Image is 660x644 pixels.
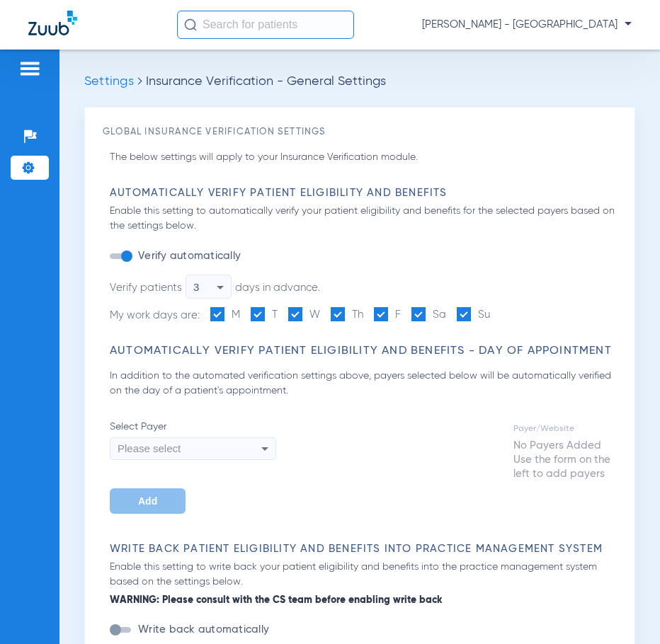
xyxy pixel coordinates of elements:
[110,488,186,514] button: Add
[135,623,269,637] label: Write back automatically
[146,75,386,88] span: Insurance Verification - General Settings
[210,307,240,323] label: M
[110,369,617,398] p: In addition to the automated verification settings above, payers selected below will be automatic...
[28,11,77,35] img: Zuub Logo
[110,150,617,165] p: The below settings will apply to your Insurance Verification module.
[110,420,276,434] span: Select Payer
[110,593,617,608] b: WARNING: Please consult with the CS team before enabling write back
[513,438,615,482] td: No Payers Added Use the form on the left to add payers
[110,186,617,200] h3: Automatically Verify Patient Eligibility and Benefits
[110,542,617,556] h3: Write Back Patient Eligibility and Benefits Into Practice Management System
[422,18,632,32] span: [PERSON_NAME] - [GEOGRAPHIC_DATA]
[103,125,617,139] h3: Global Insurance Verification Settings
[110,560,617,608] p: Enable this setting to write back your patient eligibility and benefits into the practice managem...
[374,307,401,323] label: F
[331,307,363,323] label: Th
[138,495,157,507] span: Add
[110,275,320,299] div: Verify patients days in advance.
[84,75,134,88] span: Settings
[193,281,199,293] span: 3
[251,307,278,323] label: T
[110,204,617,234] p: Enable this setting to automatically verify your patient eligibility and benefits for the selecte...
[288,307,320,323] label: W
[177,11,354,39] input: Search for patients
[18,60,41,77] img: hamburger-icon
[110,344,617,358] h3: Automatically Verify Patient Eligibility and Benefits - Day of Appointment
[184,18,197,31] img: Search Icon
[135,249,241,263] label: Verify automatically
[118,442,181,454] span: Please select
[110,310,200,321] span: My work days are:
[411,307,446,323] label: Sa
[457,307,490,323] label: Su
[513,421,615,437] td: Payer/Website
